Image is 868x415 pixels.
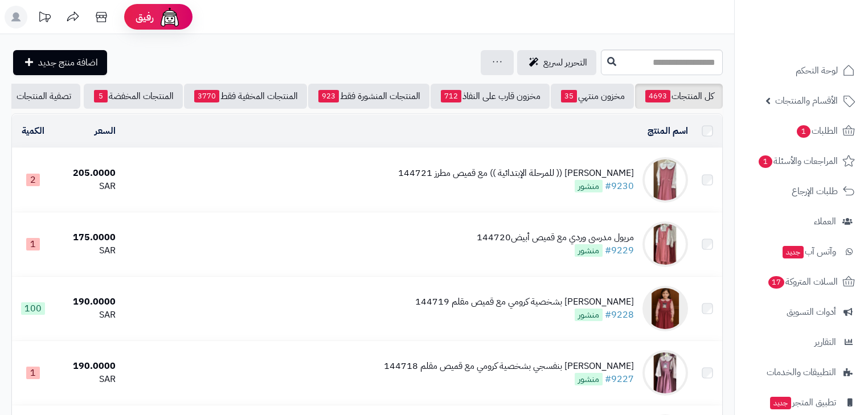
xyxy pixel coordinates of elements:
[59,309,116,322] div: SAR
[814,334,836,350] span: التقارير
[605,308,634,322] a: #9228
[59,231,116,244] div: 175.0000
[136,10,154,24] span: رفيق
[26,238,40,250] span: 1
[13,50,107,75] a: اضافة منتج جديد
[642,221,688,267] img: مريول مدرسي وردي مع قميص أبيض144720
[95,124,116,138] a: السعر
[769,395,836,410] span: تطبيق المتجر
[59,167,116,180] div: 205.0000
[797,125,810,138] span: 1
[796,123,838,139] span: الطلبات
[742,57,861,84] a: لوحة التحكم
[642,350,688,396] img: مريول مدرسي بنفسجي بشخصية كرومي مع قميص مقلم 144718
[575,373,603,385] span: منشور
[26,174,40,186] span: 2
[770,397,791,409] span: جديد
[441,90,461,102] span: 712
[742,208,861,235] a: العملاء
[59,244,116,257] div: SAR
[792,183,838,199] span: طلبات الإرجاع
[605,244,634,257] a: #9229
[642,157,688,203] img: مريول مدرسي (( للمرحلة الإبتدائية )) مع قميص مطرز 144721
[758,153,838,169] span: المراجعات والأسئلة
[477,231,634,244] div: مريول مدرسي وردي مع قميص أبيض144720
[431,84,550,109] a: مخزون قارب على النفاذ712
[759,155,772,168] span: 1
[575,309,603,321] span: منشور
[17,89,71,103] span: تصفية المنتجات
[575,244,603,257] span: منشور
[575,180,603,192] span: منشور
[742,298,861,326] a: أدوات التسويق
[22,124,44,138] a: الكمية
[308,84,429,109] a: المنتجات المنشورة فقط923
[84,84,183,109] a: المنتجات المخفضة5
[384,360,634,373] div: [PERSON_NAME] بنفسجي بشخصية كرومي مع قميص مقلم 144718
[158,6,181,28] img: ai-face.png
[605,179,634,193] a: #9230
[38,56,98,69] span: اضافة منتج جديد
[59,295,116,309] div: 190.0000
[59,180,116,193] div: SAR
[561,90,577,102] span: 35
[783,246,804,258] span: جديد
[742,178,861,205] a: طلبات الإرجاع
[517,50,596,75] a: التحرير لسريع
[742,238,861,265] a: وآتس آبجديد
[94,90,108,102] span: 5
[605,372,634,386] a: #9227
[781,244,836,260] span: وآتس آب
[768,276,784,289] span: 17
[814,213,836,229] span: العملاء
[648,124,688,138] a: اسم المنتج
[796,63,838,79] span: لوحة التحكم
[59,373,116,386] div: SAR
[30,6,59,31] a: تحديثات المنصة
[415,295,634,309] div: [PERSON_NAME] بشخصية كرومي مع قميص مقلم 144719
[742,117,861,145] a: الطلبات1
[184,84,307,109] a: المنتجات المخفية فقط3770
[742,359,861,386] a: التطبيقات والخدمات
[645,90,670,102] span: 4693
[742,328,861,356] a: التقارير
[742,268,861,295] a: السلات المتروكة17
[543,56,587,69] span: التحرير لسريع
[26,367,40,379] span: 1
[767,364,836,380] span: التطبيقات والخدمات
[775,93,838,109] span: الأقسام والمنتجات
[635,84,723,109] a: كل المنتجات4693
[742,147,861,175] a: المراجعات والأسئلة1
[21,302,45,315] span: 100
[398,167,634,180] div: [PERSON_NAME] (( للمرحلة الإبتدائية )) مع قميص مطرز 144721
[767,274,838,290] span: السلات المتروكة
[318,90,339,102] span: 923
[551,84,634,109] a: مخزون منتهي35
[59,360,116,373] div: 190.0000
[787,304,836,320] span: أدوات التسويق
[791,29,857,53] img: logo-2.png
[642,286,688,331] img: مريول مدرسي وردي بشخصية كرومي مع قميص مقلم 144719
[194,90,219,102] span: 3770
